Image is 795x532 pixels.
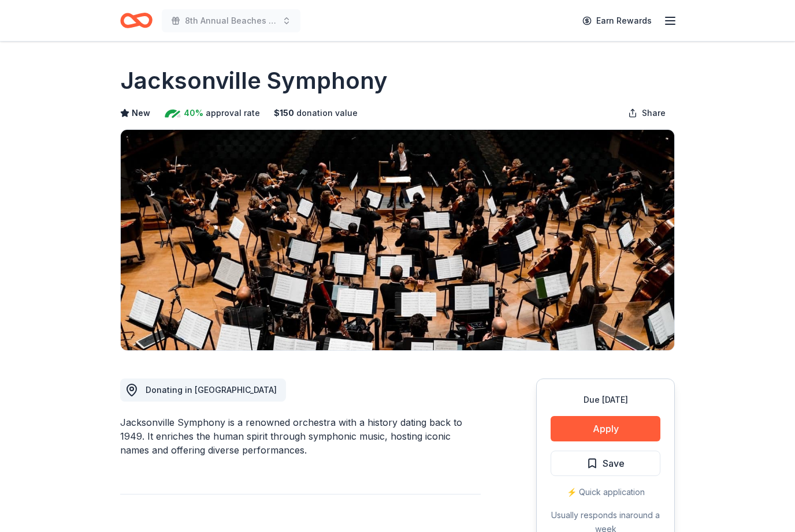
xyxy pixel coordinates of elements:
[146,385,277,395] span: Donating in [GEOGRAPHIC_DATA]
[551,451,660,476] button: Save
[185,14,277,28] span: 8th Annual Beaches Tour of Homes
[551,485,660,499] div: ⚡️ Quick application
[551,393,660,407] div: Due [DATE]
[575,10,659,31] a: Earn Rewards
[120,65,388,97] h1: Jacksonville Symphony
[296,106,358,120] span: donation value
[184,106,203,120] span: 40%
[274,106,294,120] span: $ 150
[603,456,625,471] span: Save
[619,102,675,125] button: Share
[121,130,674,350] img: Image for Jacksonville Symphony
[206,106,260,120] span: approval rate
[120,415,481,457] div: Jacksonville Symphony is a renowned orchestra with a history dating back to 1949. It enriches the...
[120,7,153,34] a: Home
[162,9,300,32] button: 8th Annual Beaches Tour of Homes
[642,106,666,120] span: Share
[551,416,660,441] button: Apply
[132,106,150,120] span: New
